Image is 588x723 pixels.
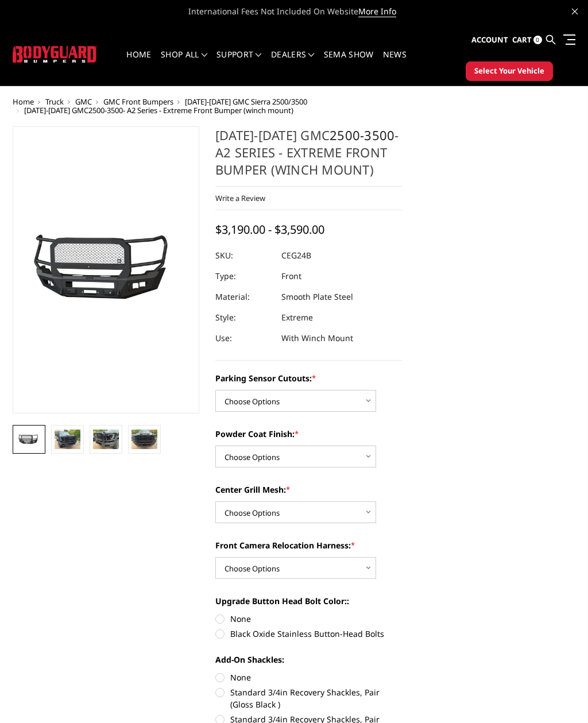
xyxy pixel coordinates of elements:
[215,595,402,607] label: Upgrade Button Head Bolt Color::
[324,51,374,73] a: SEMA Show
[215,222,324,237] span: $3,190.00 - $3,590.00
[88,105,123,115] a: 2500-3500
[13,96,34,107] a: Home
[215,428,402,440] label: Powder Coat Finish:
[131,430,157,449] img: 2024-2025 GMC 2500-3500 - A2 Series - Extreme Front Bumper (winch mount)
[215,372,402,384] label: Parking Sensor Cutouts:
[24,105,293,115] span: [DATE]-[DATE] GMC - A2 Series - Extreme Front Bumper (winch mount)
[215,654,402,666] label: Add-On Shackles:
[466,61,553,81] button: Select Your Vehicle
[215,686,402,710] label: Standard 3/4in Recovery Shackles, Pair (Gloss Black )
[471,34,508,45] span: Account
[533,36,542,44] span: 0
[215,307,273,328] dt: Style:
[512,25,542,56] a: Cart 0
[13,126,199,413] a: 2024-2025 GMC 2500-3500 - A2 Series - Extreme Front Bumper (winch mount)
[161,51,207,73] a: shop all
[281,307,313,328] dd: Extreme
[215,126,402,187] h1: [DATE]-[DATE] GMC - A2 Series - Extreme Front Bumper (winch mount)
[103,96,173,107] a: GMC Front Bumpers
[358,6,396,17] a: More Info
[13,46,97,63] img: BODYGUARD BUMPERS
[126,51,151,73] a: Home
[281,287,353,307] dd: Smooth Plate Steel
[216,51,262,73] a: Support
[75,96,92,107] a: GMC
[93,430,119,449] img: 2024-2025 GMC 2500-3500 - A2 Series - Extreme Front Bumper (winch mount)
[281,245,311,266] dd: CEG24B
[471,25,508,56] a: Account
[215,328,273,349] dt: Use:
[330,126,394,144] a: 2500-3500
[215,628,402,640] label: Black Oxide Stainless Button-Head Bolts
[271,51,315,73] a: Dealers
[215,539,402,551] label: Front Camera Relocation Harness:
[215,245,273,266] dt: SKU:
[215,266,273,287] dt: Type:
[281,328,353,349] dd: With Winch Mount
[215,613,402,625] label: None
[474,65,544,77] span: Select Your Vehicle
[215,484,402,496] label: Center Grill Mesh:
[512,34,532,45] span: Cart
[45,96,64,107] a: Truck
[16,434,42,446] img: 2024-2025 GMC 2500-3500 - A2 Series - Extreme Front Bumper (winch mount)
[281,266,301,287] dd: Front
[55,430,80,449] img: 2024-2025 GMC 2500-3500 - A2 Series - Extreme Front Bumper (winch mount)
[215,287,273,307] dt: Material:
[215,671,402,683] label: None
[383,51,407,73] a: News
[215,193,265,203] a: Write a Review
[185,96,307,107] a: [DATE]-[DATE] GMC Sierra 2500/3500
